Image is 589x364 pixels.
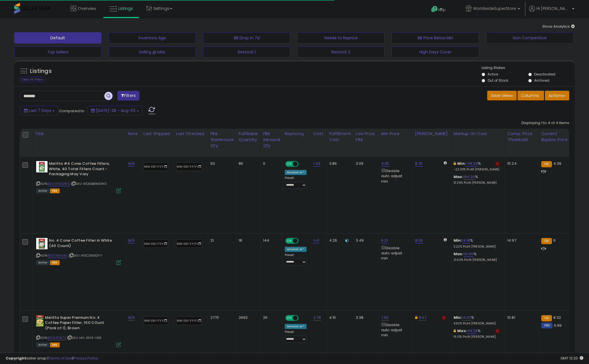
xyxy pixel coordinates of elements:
[454,328,500,339] div: %
[128,315,135,320] a: N/A
[454,168,500,172] p: -22.30% Profit [PERSON_NAME]
[356,131,376,143] div: Low Price FBA
[457,161,466,166] b: Min:
[313,238,319,243] a: 1.41
[59,108,85,114] span: Compared to:
[381,322,408,338] div: Disable auto adjust min
[541,131,570,143] div: Current Buybox Price
[263,161,278,166] div: 0
[36,260,49,265] span: All listings currently available for purchase on Amazon
[48,181,70,186] a: B000FKGGWQ
[50,260,60,265] span: FBA
[534,72,555,77] label: Deactivated
[263,131,280,149] div: FBA inbound Qty
[286,315,293,320] span: ON
[128,161,135,166] a: N/A
[239,161,256,166] div: 86
[329,161,349,166] div: 3.86
[313,315,321,320] a: 2.78
[419,315,426,320] a: 9.07
[36,343,49,347] span: All listings currently available for purchase on Amazon
[473,6,516,11] span: WorldwideSuperStore
[487,78,508,83] label: Out of Stock
[454,252,500,262] div: %
[36,161,121,192] div: ASIN:
[454,315,462,320] b: Min:
[128,131,139,137] div: Note
[415,161,423,166] a: 8.70
[454,322,500,326] p: 4.92% Profit [PERSON_NAME]
[67,335,101,340] span: | SKU: HH-JNYS-IA19
[451,129,505,157] th: The percentage added to the cost of goods (COGS) that forms the calculator for Min & Max prices.
[542,24,575,29] span: Show Analytics
[141,129,174,157] th: CSV column name: cust_attr_1_Last Shipped
[48,335,66,340] a: B01N3TNE7X
[462,238,470,243] a: 14.18
[109,32,196,44] button: Inventory Age
[239,238,256,243] div: 18
[454,238,462,243] b: Min:
[263,238,278,243] div: 144
[529,6,574,18] a: Hi [PERSON_NAME]
[118,6,133,11] span: Listings
[356,315,374,320] div: 3.38
[117,91,139,101] button: Filters
[507,161,534,166] div: 15.24
[486,32,573,44] button: Non Competitive
[20,106,58,115] button: Last 7 Days
[454,258,500,262] p: 21.50% Profit [PERSON_NAME]
[20,77,45,82] div: Clear All Filters
[381,161,389,166] a: 4.35
[128,238,135,243] a: N/A
[553,161,562,166] span: 4.39
[431,6,438,13] i: Get Help
[415,131,449,137] div: [PERSON_NAME]
[6,356,98,361] div: seller snap | |
[381,315,389,320] a: 7.92
[285,330,307,343] div: Preset:
[541,238,552,244] small: FBA
[463,174,475,180] a: 194.29
[285,247,307,252] div: Amazon AI *
[545,91,569,100] button: Actions
[36,161,48,172] img: 41u09+WiTDL._SL40_.jpg
[176,131,206,137] div: Last Checked
[49,238,118,250] b: No. 4 Cone Coffee Filter in White (40 Count)
[210,315,232,320] div: 2770
[73,356,98,361] a: Privacy Policy
[285,131,309,137] div: Repricing
[203,46,290,58] button: Restock 1
[454,131,502,137] div: Markup on Cost
[36,238,121,264] div: ASIN:
[454,174,500,185] div: %
[96,108,135,113] span: [DATE]-28 - Aug-03
[49,161,118,178] b: Melitta #4 Cone Coffee Filters, White, 40 Total Filters Count - Packaging May Vary
[286,239,293,243] span: ON
[36,238,48,249] img: 41BxXHNOAbL._SL40_.jpg
[507,131,536,143] div: Comp. Price Threshold
[457,328,467,333] b: Max:
[297,239,307,243] span: OFF
[174,129,208,157] th: CSV column name: cust_attr_2_Last Checked
[454,161,500,172] div: %
[329,131,351,143] div: Fulfillment Cost
[14,32,102,44] button: Default
[536,6,570,11] span: Hi [PERSON_NAME]
[454,251,463,257] b: Max:
[29,108,51,113] span: Last 7 Days
[239,131,258,143] div: Fulfillable Quantity
[462,315,471,320] a: 14.03
[210,238,232,243] div: 21
[329,238,349,243] div: 4.26
[517,91,544,100] button: Columns
[454,238,500,248] div: %
[553,238,556,243] span: 6
[454,181,500,185] p: 31.26% Profit [PERSON_NAME]
[71,181,107,186] span: | SKU: WQ6B81M0WD
[534,78,549,83] label: Archived
[454,315,500,326] div: %
[109,46,196,58] button: Selling @ Max
[286,162,293,166] span: ON
[313,131,324,137] div: Cost
[507,238,534,243] div: 14.97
